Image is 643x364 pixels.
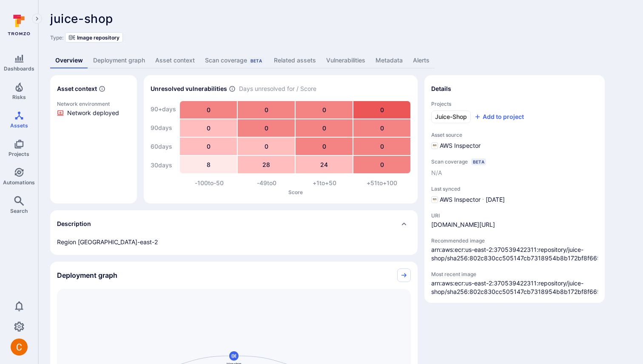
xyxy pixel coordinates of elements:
[10,122,28,129] span: Assets
[431,186,598,192] span: Last synced
[435,113,467,121] span: Juice-Shop
[440,195,481,204] span: AWS Inspector
[57,220,91,228] h2: Description
[11,339,28,356] div: Camilo Rivera
[431,245,598,262] span: recommended-image
[57,271,117,279] h2: Deployment graph
[353,101,410,119] div: 0
[353,156,410,173] div: 0
[431,110,471,123] a: Juice-Shop
[370,53,408,68] a: Metadata
[50,53,88,68] a: Overview
[238,156,295,173] div: 28
[229,85,236,93] span: Number of vulnerabilities in status ‘Open’ ‘Triaged’ and ‘In process’ divided by score and scanne...
[9,151,29,157] span: Projects
[238,101,295,119] div: 0
[180,138,237,155] div: 0
[57,101,130,107] p: Network environment
[10,208,28,214] span: Search
[296,156,353,173] div: 24
[4,65,34,72] span: Dashboards
[431,158,468,165] span: Scan coverage
[474,113,524,121] button: Add to project
[296,138,353,155] div: 0
[88,53,150,68] a: Deployment graph
[57,109,130,117] li: Network deployed
[180,156,237,173] div: 8
[296,179,353,187] div: +1 to +50
[50,210,418,237] div: Collapse description
[238,179,296,187] div: -49 to 0
[238,119,295,137] div: 0
[151,101,176,118] div: 90+ days
[180,119,237,137] div: 0
[431,212,495,219] span: URI
[431,132,598,138] span: Asset source
[180,189,411,195] p: Score
[32,14,42,24] button: Expand navigation menu
[50,262,418,289] div: Collapse
[57,85,97,93] h2: Asset context
[34,15,40,23] i: Expand navigation menu
[431,271,598,277] span: Most recent image
[471,158,486,165] div: Beta
[353,138,410,155] div: 0
[296,119,353,137] div: 0
[431,220,495,229] span: [DOMAIN_NAME][URL]
[151,85,227,93] h2: Unresolved vulnerabilities
[431,85,451,93] h2: Details
[353,119,410,137] div: 0
[486,195,505,204] span: [DATE]
[296,101,353,119] div: 0
[482,195,484,204] p: ·
[57,237,411,246] div: Region [GEOGRAPHIC_DATA]-east-2
[249,57,264,64] div: Beta
[269,53,321,68] a: Related assets
[151,138,176,155] div: 60 days
[180,101,237,119] div: 0
[408,53,435,68] a: Alerts
[50,34,63,41] span: Type:
[321,53,370,68] a: Vulnerabilities
[99,85,105,92] svg: Automatically discovered context associated with the asset
[50,53,631,68] div: Asset tabs
[353,179,411,187] div: +51 to +100
[431,279,598,296] span: most-recent-image
[150,53,200,68] a: Asset context
[77,34,119,41] span: Image repository
[180,179,238,187] div: -100 to -50
[431,101,598,107] span: Projects
[238,138,295,155] div: 0
[239,85,316,93] span: Days unresolved for / Score
[205,56,264,65] div: Scan coverage
[431,141,481,150] div: AWS Inspector
[11,339,28,356] img: ACg8ocJuq_DPPTkXyD9OlTnVLvDrpObecjcADscmEHLMiTyEnTELew=s96-c
[431,169,442,177] span: N/A
[151,157,176,174] div: 30 days
[50,11,113,26] span: juice-shop
[151,119,176,136] div: 90 days
[55,99,132,119] a: Click to view evidence
[431,237,598,244] span: Recommended image
[12,94,26,100] span: Risks
[3,179,35,186] span: Automations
